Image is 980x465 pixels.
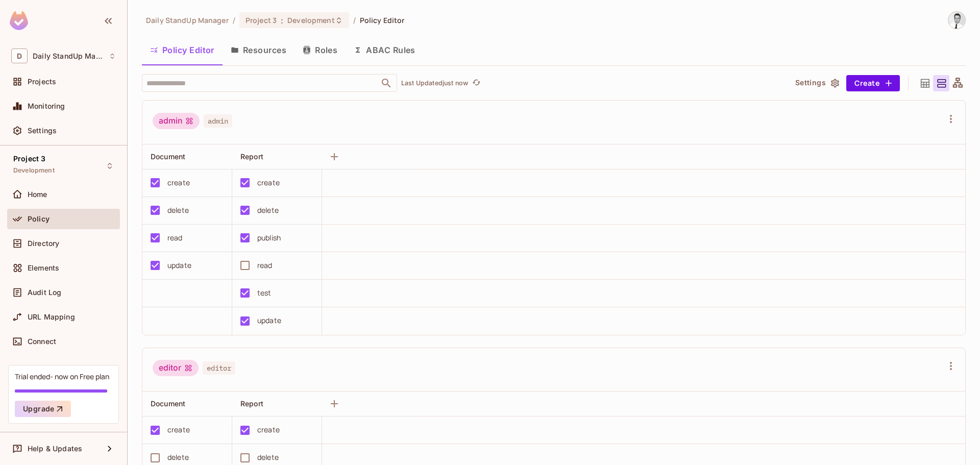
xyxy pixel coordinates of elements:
button: Roles [295,37,346,63]
span: Development [287,15,334,25]
div: editor [153,360,199,376]
button: Create [846,75,900,91]
img: SReyMgAAAABJRU5ErkJggg== [10,11,28,30]
span: Document [151,152,185,161]
button: Open [379,76,394,90]
span: Projects [28,78,56,86]
span: Report [240,152,263,161]
div: read [257,260,273,271]
button: Upgrade [15,401,71,417]
span: Project 3 [13,155,45,163]
button: Policy Editor [142,37,223,63]
span: Directory [28,239,59,248]
div: delete [257,205,279,216]
span: Policy [28,215,50,223]
span: admin [204,114,232,128]
div: delete [167,452,189,463]
div: update [167,260,191,271]
span: Monitoring [28,102,65,110]
span: : [280,16,284,25]
span: Document [151,399,185,408]
button: Resources [223,37,295,63]
span: Connect [28,337,56,346]
div: create [257,424,280,435]
div: admin [153,113,200,129]
span: Home [28,190,47,199]
button: ABAC Rules [346,37,424,63]
span: Click to refresh data [468,77,482,89]
button: Settings [791,75,842,91]
li: / [233,15,235,25]
span: D [11,48,28,63]
div: create [167,424,190,435]
span: Development [13,166,55,175]
img: Goran Jovanovic [948,12,965,29]
span: Help & Updates [28,445,82,453]
div: update [257,315,281,326]
div: delete [257,452,279,463]
span: Report [240,399,263,408]
span: Policy Editor [360,15,405,25]
span: Workspace: Daily StandUp Manager [33,52,104,60]
span: URL Mapping [28,313,75,321]
span: Project 3 [246,15,277,25]
span: Settings [28,127,57,135]
span: editor [203,361,235,375]
span: Elements [28,264,59,272]
div: test [257,287,272,299]
li: / [353,15,356,25]
div: create [257,177,280,188]
p: Last Updated just now [401,79,468,87]
button: refresh [470,77,482,89]
div: create [167,177,190,188]
div: delete [167,205,189,216]
div: read [167,232,183,243]
span: the active workspace [146,15,229,25]
div: publish [257,232,281,243]
span: refresh [472,78,481,88]
div: Trial ended- now on Free plan [15,372,109,381]
span: Audit Log [28,288,61,297]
